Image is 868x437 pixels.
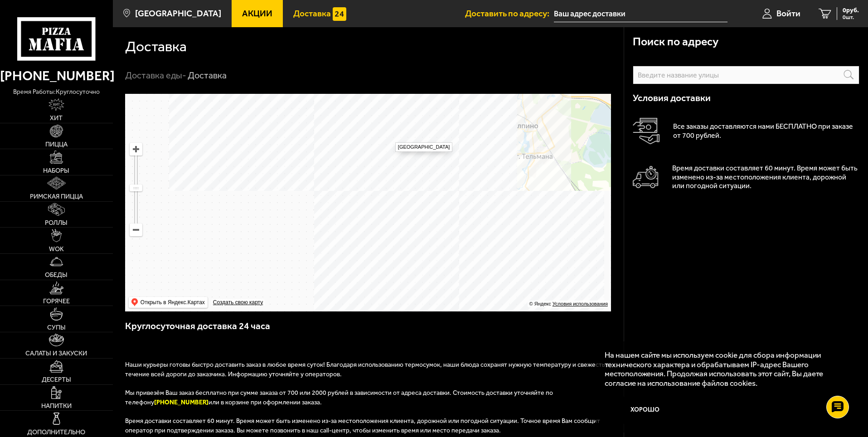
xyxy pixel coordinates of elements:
span: 0 руб. [843,7,859,14]
h1: Доставка [125,39,187,54]
span: Наборы [43,167,69,174]
span: Напитки [41,403,72,409]
input: Ваш адрес доставки [554,5,727,22]
span: Акции [242,9,272,18]
span: Войти [776,9,800,18]
span: Супы [47,324,66,330]
span: Наши курьеры готовы быстро доставить заказ в любое время суток! Благодаря использованию термосумо... [125,361,610,378]
a: Создать свою карту [211,299,265,306]
button: Хорошо [605,397,686,424]
img: 15daf4d41897b9f0e9f617042186c801.svg [333,7,346,21]
span: Горячее [43,298,70,304]
img: Оплата доставки [633,118,659,145]
input: Введите название улицы [633,66,859,84]
h3: Круглосуточная доставка 24 часа [125,320,612,342]
span: Пицца [45,141,68,147]
span: Время доставки составляет 60 минут. Время может быть изменено из-за местоположения клиента, дорож... [125,417,600,434]
span: Десерты [42,376,71,383]
span: Салаты и закуски [25,350,87,356]
p: Время доставки составляет 60 минут. Время может быть изменено из-за местоположения клиента, дорож... [672,164,859,191]
a: Условия использования [553,301,608,306]
span: [GEOGRAPHIC_DATA] [135,9,221,18]
p: Все заказы доставляются нами БЕСПЛАТНО при заказе от 700 рублей. [673,122,859,140]
span: Обеды [45,272,68,278]
span: Дополнительно [27,429,85,435]
div: Доставка [188,70,227,82]
span: Хит [50,115,63,121]
img: Автомобиль доставки [633,166,659,188]
ymaps: © Яндекс [529,301,551,306]
ymaps: [GEOGRAPHIC_DATA] [398,144,450,150]
a: Доставка еды- [125,70,186,81]
p: На нашем сайте мы используем cookie для сбора информации технического характера и обрабатываем IP... [605,350,842,388]
span: Доставить по адресу: [465,9,554,18]
ymaps: Открыть в Яндекс.Картах [141,297,205,308]
ymaps: Открыть в Яндекс.Картах [129,297,208,308]
span: WOK [49,246,64,252]
h3: Условия доставки [633,93,859,103]
h3: Поиск по адресу [633,36,718,48]
span: Доставка [293,9,331,18]
b: [PHONE_NUMBER] [154,398,209,406]
span: Мы привезём Ваш заказ бесплатно при сумме заказа от 700 или 2000 рублей в зависимости от адреса д... [125,389,553,406]
span: Римская пицца [30,193,83,199]
span: Роллы [45,219,68,226]
span: 0 шт. [843,15,859,20]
